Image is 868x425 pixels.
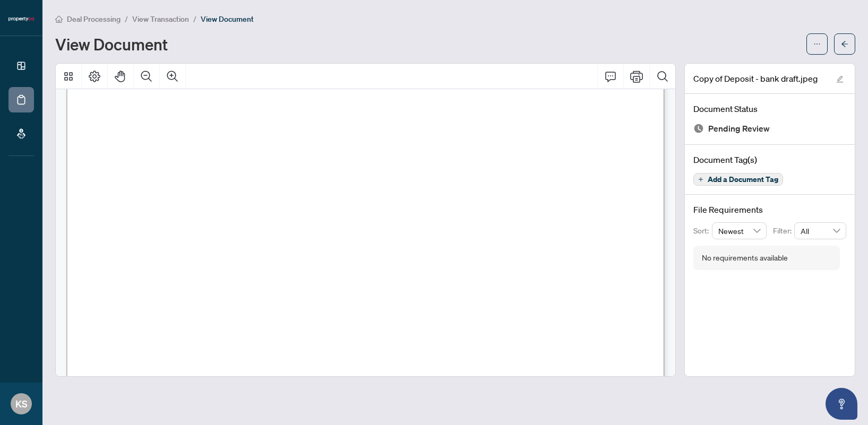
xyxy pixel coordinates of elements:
span: home [55,15,63,23]
li: / [193,13,196,25]
span: Pending Review [708,122,770,136]
span: Newest [718,223,761,239]
img: Document Status [693,123,704,134]
div: No requirements available [702,252,788,264]
h4: File Requirements [693,203,846,216]
p: Sort: [693,225,712,237]
button: Add a Document Tag [693,173,783,186]
span: plus [698,177,703,182]
span: Add a Document Tag [708,176,778,183]
span: arrow-left [841,40,848,48]
span: Copy of Deposit - bank draft.jpeg [693,72,818,85]
li: / [125,13,128,25]
h4: Document Status [693,102,846,115]
span: All [801,223,840,239]
span: View Document [201,14,254,24]
button: Open asap [826,388,857,420]
img: logo [8,16,34,22]
span: KS [15,396,28,411]
h4: Document Tag(s) [693,153,846,166]
span: ellipsis [813,40,821,48]
span: edit [836,75,844,83]
p: Filter: [773,225,794,237]
span: Deal Processing [67,14,121,24]
h1: View Document [55,36,168,53]
span: View Transaction [132,14,189,24]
